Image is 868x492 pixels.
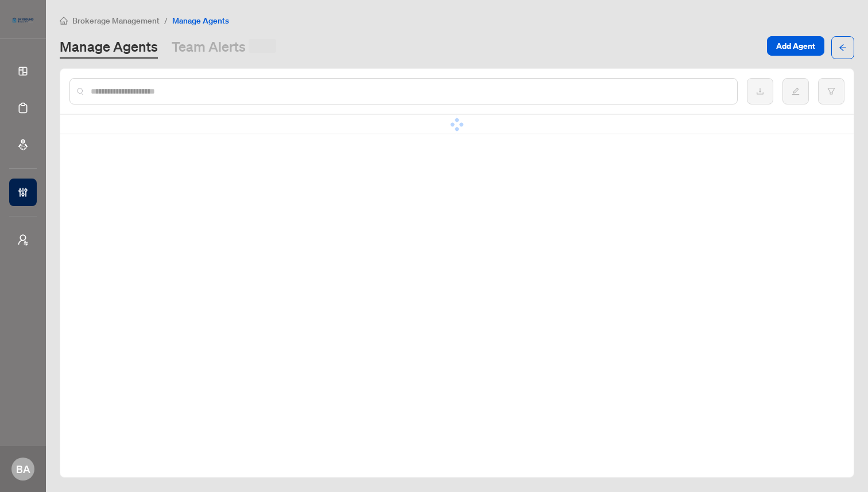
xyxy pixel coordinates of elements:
[164,14,168,27] li: /
[767,36,824,56] button: Add Agent
[776,37,815,55] span: Add Agent
[16,461,30,477] span: BA
[839,44,847,52] span: arrow-left
[172,16,229,26] span: Manage Agents
[60,17,68,25] span: home
[747,78,773,104] button: download
[818,78,844,104] button: filter
[172,37,276,59] a: Team Alerts
[60,37,158,59] a: Manage Agents
[72,16,160,26] span: Brokerage Management
[782,78,809,104] button: edit
[9,14,37,26] img: logo
[17,234,29,246] span: user-switch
